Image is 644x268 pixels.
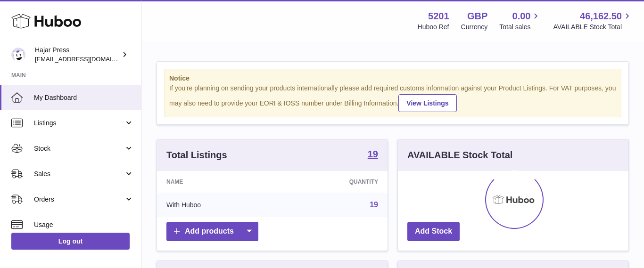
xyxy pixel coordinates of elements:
strong: 19 [368,149,378,159]
strong: GBP [467,10,487,23]
span: Stock [34,144,124,153]
div: Huboo Ref [418,23,449,32]
span: Listings [34,119,124,128]
strong: 5201 [428,10,449,23]
span: AVAILABLE Stock Total [553,23,633,32]
span: 46,162.50 [580,10,622,23]
th: Name [157,171,279,193]
span: My Dashboard [34,93,134,102]
a: Add products [166,222,258,241]
h3: Total Listings [166,149,227,162]
a: Log out [11,233,130,250]
span: [EMAIL_ADDRESS][DOMAIN_NAME] [35,55,139,63]
a: 19 [370,201,378,209]
div: Currency [461,23,488,32]
span: Orders [34,195,124,204]
a: 46,162.50 AVAILABLE Stock Total [553,10,633,32]
div: If you're planning on sending your products internationally please add required customs informati... [169,84,616,112]
td: With Huboo [157,193,279,217]
span: 0.00 [512,10,531,23]
span: Total sales [499,23,541,32]
span: Sales [34,170,124,179]
img: editorial@hajarpress.com [11,48,25,62]
h3: AVAILABLE Stock Total [407,149,512,162]
a: 0.00 Total sales [499,10,541,32]
span: Usage [34,220,134,229]
a: Add Stock [407,222,460,241]
th: Quantity [279,171,388,193]
a: View Listings [398,94,456,112]
a: 19 [368,149,378,161]
div: Hajar Press [35,46,120,64]
strong: Notice [169,74,616,83]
